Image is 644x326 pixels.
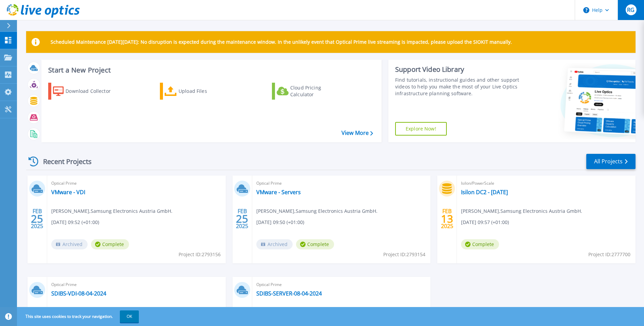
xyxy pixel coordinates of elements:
[179,84,233,98] div: Upload Files
[272,83,348,100] a: Cloud Pricing Calculator
[395,77,521,97] div: Find tutorials, instructional guides and other support videos to help you make the most of your L...
[19,310,139,323] span: This site uses cookies to track your navigation.
[51,290,106,297] a: SDIBS-VDI-08-04-2024
[461,180,631,187] span: Isilon/PowerScale
[342,130,373,136] a: View More
[48,66,373,74] h3: Start a New Project
[627,7,634,13] span: RG
[51,180,222,187] span: Optical Prime
[51,207,172,215] span: [PERSON_NAME] , Samsung Electronics Austria GmbH.
[66,84,120,98] div: Download Collector
[441,216,453,222] span: 13
[461,239,499,249] span: Complete
[256,180,427,187] span: Optical Prime
[120,310,139,323] button: OK
[256,290,322,297] a: SDIBS-SERVER-08-04-2024
[256,189,301,196] a: VMware - Servers
[236,206,249,231] div: FEB 2025
[160,83,236,100] a: Upload Files
[461,189,508,196] a: Isilon DC2 - [DATE]
[31,206,43,231] div: FEB 2025
[31,216,43,222] span: 25
[461,207,582,215] span: [PERSON_NAME] , Samsung Electronics Austria GmbH.
[588,251,630,258] span: Project ID: 2777700
[290,84,345,98] div: Cloud Pricing Calculator
[586,154,636,169] a: All Projects
[395,122,447,136] a: Explore Now!
[236,216,248,222] span: 25
[51,39,512,45] p: Scheduled Maintenance [DATE][DATE]: No disruption is expected during the maintenance window. In t...
[441,206,454,231] div: FEB 2025
[51,239,88,249] span: Archived
[256,281,427,288] span: Optical Prime
[383,251,425,258] span: Project ID: 2793154
[48,83,124,100] a: Download Collector
[296,239,334,249] span: Complete
[26,153,101,170] div: Recent Projects
[179,251,221,258] span: Project ID: 2793156
[395,65,521,74] div: Support Video Library
[461,219,509,226] span: [DATE] 09:57 (+01:00)
[256,219,304,226] span: [DATE] 09:50 (+01:00)
[91,239,129,249] span: Complete
[256,239,293,249] span: Archived
[51,189,85,196] a: VMware - VDI
[51,219,99,226] span: [DATE] 09:52 (+01:00)
[51,281,222,288] span: Optical Prime
[256,207,378,215] span: [PERSON_NAME] , Samsung Electronics Austria GmbH.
